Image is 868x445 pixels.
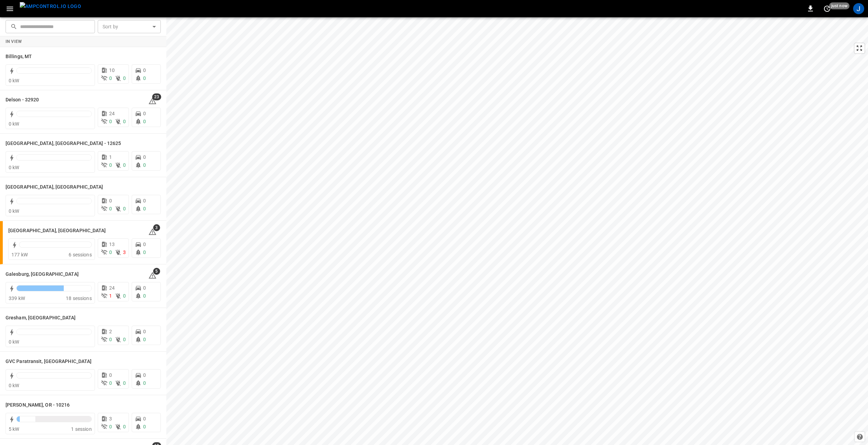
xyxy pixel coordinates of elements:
[109,119,112,124] span: 0
[6,314,76,322] h6: Gresham, OR
[143,285,146,291] span: 0
[109,380,112,386] span: 0
[153,224,160,231] span: 3
[123,75,126,81] span: 0
[123,380,126,386] span: 0
[123,424,126,429] span: 0
[9,165,19,170] span: 0 kW
[143,293,146,299] span: 0
[8,227,106,235] h6: El Dorado Springs, MO
[11,252,28,257] span: 177 kW
[109,416,112,421] span: 3
[109,67,115,73] span: 10
[6,53,32,61] h6: Billings, MT
[109,329,112,334] span: 2
[109,372,112,378] span: 0
[9,78,19,83] span: 0 kW
[143,380,146,386] span: 0
[109,337,112,342] span: 0
[829,2,850,9] span: just now
[143,111,146,116] span: 0
[123,206,126,211] span: 0
[109,285,115,291] span: 24
[143,372,146,378] span: 0
[109,198,112,203] span: 0
[166,17,868,445] canvas: Map
[109,154,112,160] span: 1
[9,121,19,127] span: 0 kW
[143,67,146,73] span: 0
[822,3,833,14] button: set refresh interval
[123,249,126,255] span: 3
[143,242,146,247] span: 0
[109,111,115,116] span: 24
[143,337,146,342] span: 0
[143,206,146,211] span: 0
[143,75,146,81] span: 0
[71,426,91,432] span: 1 session
[109,293,112,299] span: 1
[109,242,115,247] span: 13
[6,140,121,147] h6: East Orange, NJ - 12625
[6,183,103,191] h6: Edwardsville, IL
[6,39,22,44] strong: In View
[20,2,81,11] img: ampcontrol.io logo
[6,96,39,104] h6: Delson - 32920
[109,206,112,211] span: 0
[109,162,112,168] span: 0
[143,249,146,255] span: 0
[123,162,126,168] span: 0
[143,119,146,124] span: 0
[153,268,160,275] span: 5
[109,249,112,255] span: 0
[69,252,92,257] span: 6 sessions
[9,339,19,345] span: 0 kW
[9,296,25,301] span: 339 kW
[143,416,146,421] span: 0
[143,198,146,203] span: 0
[109,424,112,429] span: 0
[853,3,864,14] div: profile-icon
[109,75,112,81] span: 0
[143,329,146,334] span: 0
[6,271,79,278] h6: Galesburg, IL
[66,296,92,301] span: 18 sessions
[9,383,19,388] span: 0 kW
[143,162,146,168] span: 0
[123,337,126,342] span: 0
[143,424,146,429] span: 0
[6,401,70,409] h6: Hubbard, OR - 10216
[6,358,91,365] h6: GVC Paratransit, NY
[123,119,126,124] span: 0
[9,208,19,214] span: 0 kW
[123,293,126,299] span: 0
[152,93,161,100] span: 23
[143,154,146,160] span: 0
[9,426,19,432] span: 5 kW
